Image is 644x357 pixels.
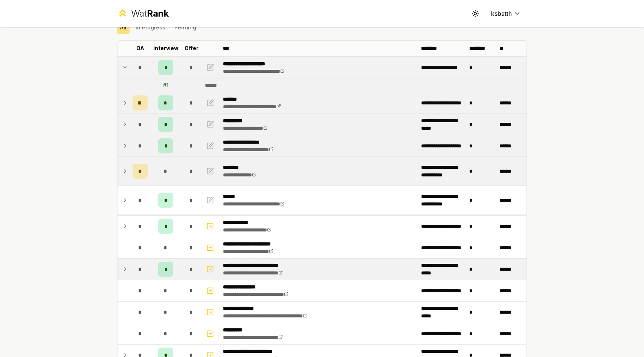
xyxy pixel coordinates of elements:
[185,44,198,52] p: Offer
[153,44,179,52] p: Interview
[147,8,169,19] span: Rank
[491,9,512,18] span: ksbatth
[485,7,527,20] button: ksbatth
[171,21,199,34] button: Pending
[163,81,168,89] div: # 1
[136,44,144,52] p: OA
[133,21,168,34] button: In Progress
[117,8,169,20] a: WatRank
[117,21,130,34] button: All
[131,8,169,20] div: Wat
